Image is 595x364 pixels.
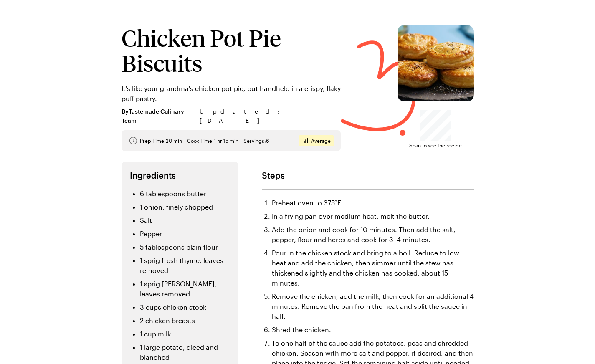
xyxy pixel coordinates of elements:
[200,107,341,125] span: Updated : [DATE]
[140,202,230,212] li: 1 onion, finely chopped
[140,137,182,144] span: Prep Time: 20 min
[243,137,269,144] span: Servings: 6
[140,329,230,339] li: 1 cup milk
[140,215,230,225] li: Salt
[130,170,230,180] h2: Ingredients
[140,316,230,326] li: 2 chicken breasts
[140,279,230,299] li: 1 sprig [PERSON_NAME], leaves removed
[311,137,331,144] span: Average
[140,189,230,199] li: 6 tablespoons butter
[272,225,474,245] li: Add the onion and cook for 10 minutes. Then add the salt, pepper, flour and herbs and cook for 3–...
[140,255,230,276] li: 1 sprig fresh thyme, leaves removed
[122,107,195,125] span: By Tastemade Culinary Team
[272,198,474,208] li: Preheat oven to 375°F.
[272,291,474,321] li: Remove the chicken, add the milk, then cook for an additional 4 minutes. Remove the pan from the ...
[272,211,474,221] li: In a frying pan over medium heat, melt the butter.
[409,141,462,149] span: Scan to see the recipe
[262,170,474,180] h2: Steps
[122,83,341,104] p: It's like your grandma's chicken pot pie, but handheld in a crispy, flaky puff pastry.
[140,302,230,312] li: 3 cups chicken stock
[140,229,230,239] li: Pepper
[140,342,230,362] li: 1 large potato, diced and blanched
[272,248,474,288] li: Pour in the chicken stock and bring to a boil. Reduce to low heat and add the chicken, then simme...
[122,25,341,75] h1: Chicken Pot Pie Biscuits
[398,25,474,101] img: Chicken Pot Pie Biscuits
[187,137,238,144] span: Cook Time: 1 hr 15 min
[140,242,230,252] li: 5 tablespoons plain flour
[272,325,474,335] li: Shred the chicken.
